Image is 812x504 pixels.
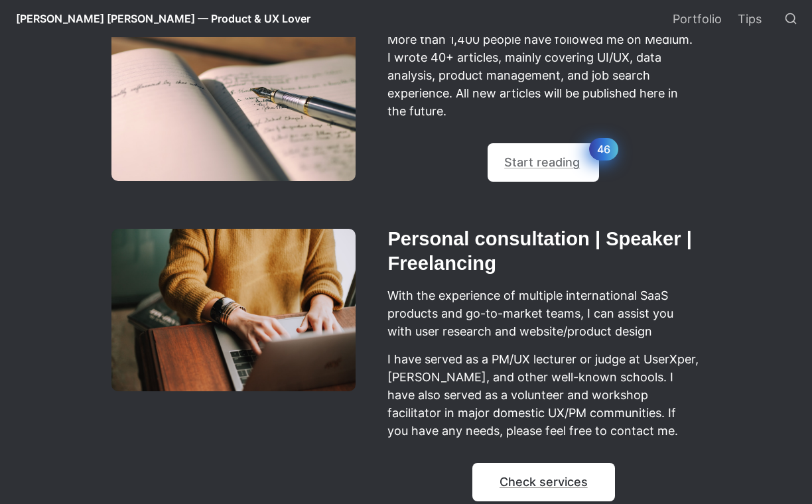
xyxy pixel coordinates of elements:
span: [PERSON_NAME] [PERSON_NAME] — Product & UX Lover [16,12,310,25]
a: Check services [500,475,588,489]
a: Start reading [504,155,580,169]
img: image [111,229,356,392]
p: With the experience of multiple international SaaS products and go-to-market teams, I can assist ... [386,284,701,342]
p: More than 1,400 people have followed me on Medium. I wrote 40+ articles, mainly covering UI/UX, d... [386,29,701,122]
p: I have served as a PM/UX lecturer or judge at UserXper, [PERSON_NAME], and other well-known schoo... [386,348,701,442]
h2: Personal consultation | Speaker | Freelancing [386,225,701,279]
